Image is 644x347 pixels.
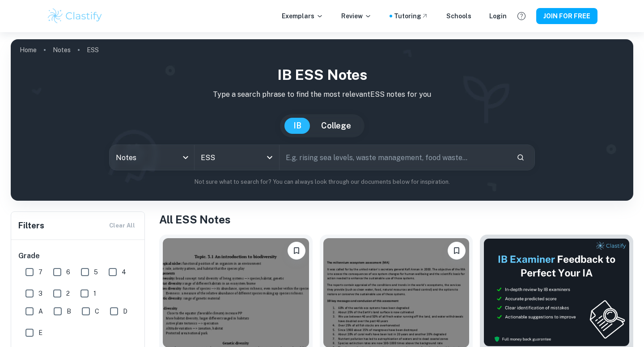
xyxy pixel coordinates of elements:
h1: IB ESS Notes [18,64,626,86]
h1: All ESS Notes [159,211,633,227]
button: Please log in to bookmark exemplars [288,242,305,260]
button: JOIN FOR FREE [536,8,597,24]
span: 6 [66,267,70,277]
span: B [67,306,71,316]
a: Login [489,11,507,21]
button: College [312,118,360,134]
span: E [38,328,42,338]
p: Exemplars [282,11,323,21]
button: Open [263,151,276,164]
span: C [95,306,99,316]
h6: Filters [18,219,44,232]
a: Schools [446,11,471,21]
span: 5 [94,267,98,277]
button: IB [284,118,310,134]
p: Not sure what to search for? You can always look through our documents below for inspiration. [18,178,626,186]
div: Notes [110,145,194,170]
span: 3 [38,289,42,298]
img: profile cover [11,39,633,201]
img: Thumbnail [483,238,630,347]
button: Search [513,150,528,165]
span: 4 [122,267,126,277]
input: E.g. rising sea levels, waste management, food waste... [280,145,509,170]
p: Review [341,11,372,21]
a: Notes [53,44,71,56]
button: Please log in to bookmark exemplars [448,242,466,260]
p: ESS [87,45,99,55]
span: 7 [38,267,42,277]
a: Home [20,44,37,56]
h6: Grade [18,251,138,261]
button: Help and Feedback [514,8,529,24]
p: Type a search phrase to find the most relevant ESS notes for you [18,89,626,100]
a: Tutoring [394,11,428,21]
span: 2 [66,289,70,298]
span: 1 [93,289,96,298]
img: Clastify logo [47,7,103,25]
span: A [38,306,43,316]
span: D [123,306,127,316]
